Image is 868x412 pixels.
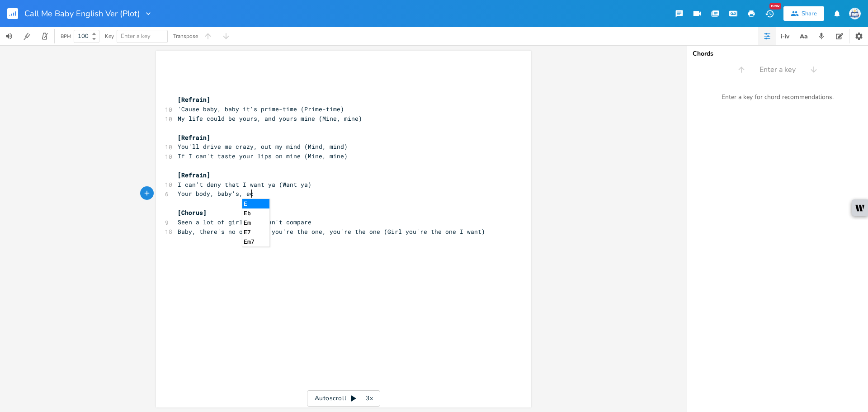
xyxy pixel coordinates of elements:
[242,199,269,208] li: E
[178,142,348,151] span: You'll drive me crazy, out my mind (Mind, mind)
[178,189,254,198] span: Your body, baby's, ec
[759,65,796,75] span: Enter a key
[361,390,377,407] div: 3x
[178,218,311,226] span: Seen a lot of girls who can't compare
[760,5,778,22] button: New
[178,114,362,123] span: My life could be yours, and yours mine (Mine, mine)
[105,33,114,39] div: Key
[242,237,269,246] li: Em7
[849,8,861,19] img: Sign In
[242,208,269,218] li: Eb
[783,6,824,21] button: Share
[802,9,817,18] div: Share
[178,133,210,142] span: [Refrain]
[693,51,863,57] div: Chords
[178,208,207,217] span: [Chorus]
[178,171,210,179] span: [Refrain]
[178,180,311,189] span: I can't deny that I want ya (Want ya)
[769,3,781,9] div: New
[307,390,380,407] div: Autoscroll
[61,34,71,39] div: BPM
[178,95,210,104] span: [Refrain]
[242,218,269,227] li: Em
[24,9,140,18] span: Call Me Baby English Ver (Plot)
[178,227,485,236] span: Baby, there's no options, you're the one, you're the one (Girl you're the one I want)
[173,33,198,39] div: Transpose
[242,227,269,237] li: E7
[687,88,868,107] div: Enter a key for chord recommendations.
[178,152,348,160] span: If I can't taste your lips on mine (Mine, mine)
[121,32,151,40] span: Enter a key
[178,105,344,113] span: 'Cause baby, baby it's prime-time (Prime-time)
